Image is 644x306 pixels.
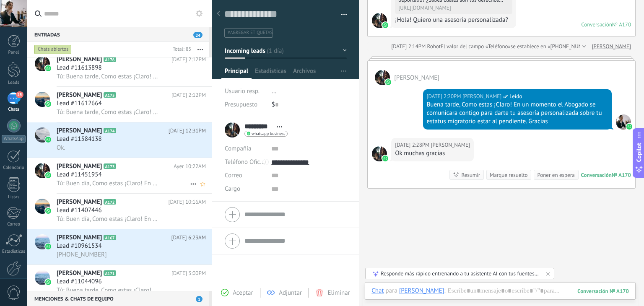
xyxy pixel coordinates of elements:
[57,135,102,143] span: Lead #11584138
[27,194,212,229] a: avataricon[PERSON_NAME]A172[DATE] 10:16AMLead #11407446Tú: Buen día, Como estas ¡Claro! En el tra...
[171,233,206,242] span: [DATE] 6:23AM
[386,287,397,295] span: para
[372,146,387,161] span: Guillermo
[612,171,631,179] div: № A170
[45,208,51,214] img: icon
[626,124,632,130] img: waba.svg
[45,101,51,107] img: icon
[461,171,480,179] div: Resumir
[27,291,209,306] div: Menciones & Chats de equipo
[225,67,248,79] span: Principal
[27,158,212,193] a: avataricon[PERSON_NAME]A173Ayer 10:22AMLead #11451954Tú: Buen día, Como estas ¡Claro! En el trans...
[225,101,257,109] span: Presupuesto
[27,87,212,122] a: avataricon[PERSON_NAME]A175[DATE] 2:12PMLead #11612664Tú: Buena tarde, Como estas ¡Claro! En un m...
[427,101,608,126] div: Buena tarde, Como estas ¡Claro! En un momento el Abogado se comunicara contigo para darte tu ases...
[395,141,431,149] div: [DATE] 2:28PM
[169,45,191,54] div: Total: 85
[104,163,116,169] span: A173
[57,64,102,72] span: Lead #11613898
[57,251,107,259] span: [PHONE_NUMBER]
[57,179,160,187] span: Tú: Buen día, Como estas ¡Claro! En el transcurso de la [DATE] el Abogado se comunicara contigo p...
[427,92,462,101] div: [DATE] 2:20PM
[57,269,102,277] span: [PERSON_NAME]
[104,235,116,240] span: A167
[225,87,260,95] span: Usuario resp.
[16,91,23,98] span: 25
[375,70,390,85] span: Guillermo
[2,249,26,254] div: Estadísticas
[381,270,540,277] div: Responde más rápido entrenando a tu asistente AI con tus fuentes de datos
[395,149,470,158] div: Ok muchas gracias
[45,137,51,143] img: icon
[57,73,160,80] span: Tú: Buena tarde, Como estas ¡Claro! En un momento el Abogado se comunicara contigo para darte tu ...
[45,65,51,71] img: icon
[57,233,102,242] span: [PERSON_NAME]
[444,287,445,295] span: :
[27,122,212,158] a: avataricon[PERSON_NAME]A174[DATE] 12:31PMLead #11584138Ok.
[57,127,102,135] span: [PERSON_NAME]
[45,279,51,285] img: icon
[104,57,116,62] span: A176
[293,67,316,79] span: Archivos
[225,156,265,169] button: Teléfono Oficina
[196,296,203,302] span: 1
[395,16,512,24] div: ¡Hola! Quiero una asesoría personalizada?
[272,98,347,112] div: $
[104,128,116,133] span: A174
[394,74,439,82] span: Guillermo
[171,91,206,99] span: [DATE] 2:12PM
[616,114,631,130] span: Susana Rocha
[385,79,391,85] img: waba.svg
[581,21,612,28] div: Conversación
[382,22,388,28] img: waba.svg
[635,143,643,162] span: Copilot
[174,162,206,171] span: Ayer 10:22AM
[2,194,26,200] div: Listas
[104,199,116,205] span: A172
[441,42,511,51] span: El valor del campo «Teléfono»
[57,277,102,286] span: Lead #11044096
[104,270,116,276] span: A171
[193,32,203,38] span: 24
[171,269,206,277] span: [DATE] 3:00PM
[45,172,51,178] img: icon
[2,222,26,227] div: Correo
[57,91,102,99] span: [PERSON_NAME]
[462,92,501,101] span: Susana Rocha (Oficina de Venta)
[279,289,302,297] span: Adjuntar
[382,156,388,161] img: waba.svg
[57,108,160,116] span: Tú: Buena tarde, Como estas ¡Claro! En un momento el Abogado se comunicara contigo para darte tu ...
[2,80,26,86] div: Leads
[171,55,206,64] span: [DATE] 2:12PM
[391,42,427,51] div: [DATE] 2:14PM
[398,5,509,11] div: [URL][DOMAIN_NAME]
[490,171,527,179] div: Marque resuelto
[57,162,102,171] span: [PERSON_NAME]
[225,158,268,166] span: Teléfono Oficina
[57,99,102,108] span: Lead #11612664
[399,287,444,294] div: Guillermo
[225,85,265,98] div: Usuario resp.
[372,13,387,28] span: Guillermo
[27,229,212,265] a: avataricon[PERSON_NAME]A167[DATE] 6:23AMLead #10961534[PHONE_NUMBER]
[57,215,160,223] span: Tú: Buen día, Como estas ¡Claro! En el transcurso de la [DATE] el Abogado se comunicara contigo p...
[537,171,574,179] div: Poner en espera
[27,265,212,300] a: avataricon[PERSON_NAME]A171[DATE] 3:00PMLead #11044096Tú: Buena tarde, Como estas ¡Claro! En un m...
[27,27,209,42] div: Entradas
[612,21,631,28] div: № A170
[577,288,629,295] div: 170
[225,142,265,156] div: Compañía
[57,198,102,206] span: [PERSON_NAME]
[255,67,286,79] span: Estadísticas
[2,135,26,143] div: WhatsApp
[327,289,350,297] span: Eliminar
[272,87,277,95] span: ...
[581,171,612,179] div: Conversación
[57,144,65,152] span: Ok.
[225,98,265,112] div: Presupuesto
[57,55,102,64] span: [PERSON_NAME]
[169,127,206,135] span: [DATE] 12:31PM
[57,171,102,179] span: Lead #11451954
[104,92,116,98] span: A175
[57,206,102,215] span: Lead #11407446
